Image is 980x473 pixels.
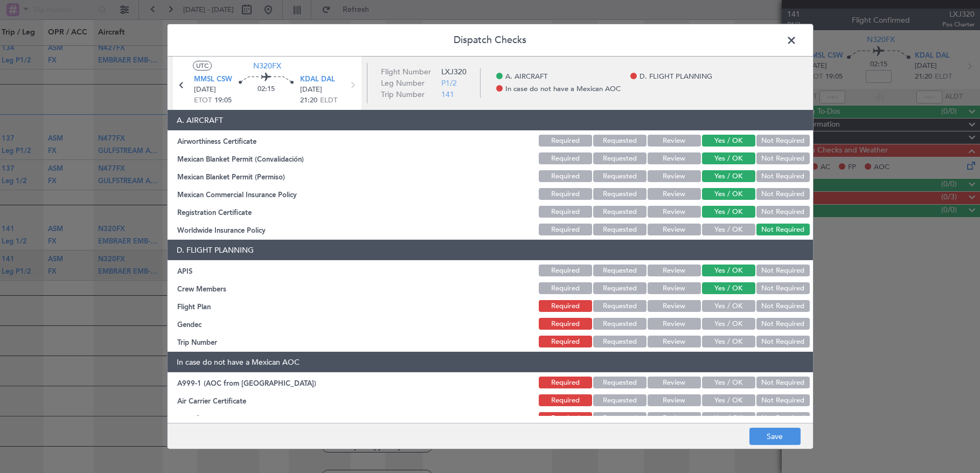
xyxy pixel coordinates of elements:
button: Not Required [756,188,810,200]
button: Not Required [756,265,810,276]
button: Not Required [756,170,810,182]
button: Not Required [756,152,810,164]
button: Not Required [756,394,810,406]
button: Not Required [756,336,810,347]
header: Dispatch Checks [168,24,813,57]
button: Not Required [756,282,810,294]
button: Not Required [756,318,810,330]
button: Not Required [756,300,810,312]
button: Not Required [756,135,810,147]
button: Not Required [756,377,810,388]
button: Save [749,428,801,445]
button: Not Required [756,206,810,218]
button: Not Required [756,224,810,235]
button: Not Required [756,412,810,424]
